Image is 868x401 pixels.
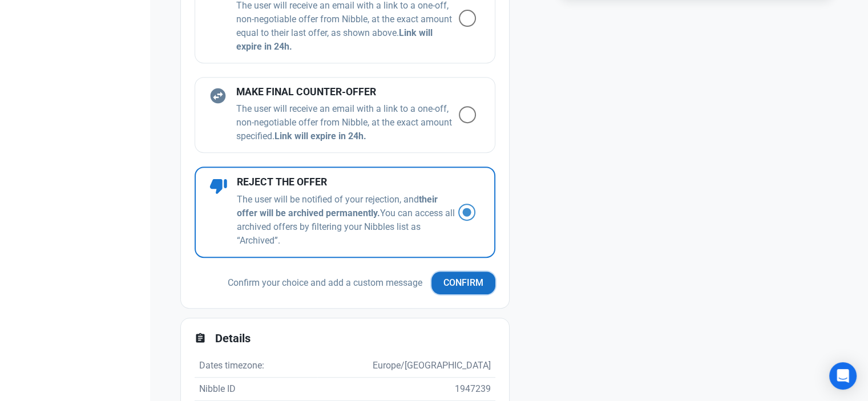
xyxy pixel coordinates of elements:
b: Link will expire in 24h. [236,27,433,52]
h4: REJECT THE OFFER [237,177,458,188]
span: Confirm [443,276,483,290]
div: Open Intercom Messenger [829,362,857,390]
b: Link will expire in 24h. [274,131,366,141]
span: swap_horizontal_circle [209,87,227,105]
td: Nibble ID [195,377,317,400]
td: Europe/[GEOGRAPHIC_DATA] [317,354,495,378]
p: Confirm your choice and add a custom message [228,276,422,290]
p: The user will be notified of your rejection, and You can access all archived offers by filtering ... [237,193,458,248]
span: thumb_down [209,177,228,195]
h4: MAKE FINAL COUNTER-OFFER [236,87,459,98]
button: Confirm [431,272,495,294]
td: 1947239 [317,377,495,400]
span: assignment [195,333,206,344]
h2: Details [215,332,495,345]
td: Dates timezone: [195,354,317,378]
p: The user will receive an email with a link to a one-off, non-negotiable offer from Nibble, at the... [236,102,459,143]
